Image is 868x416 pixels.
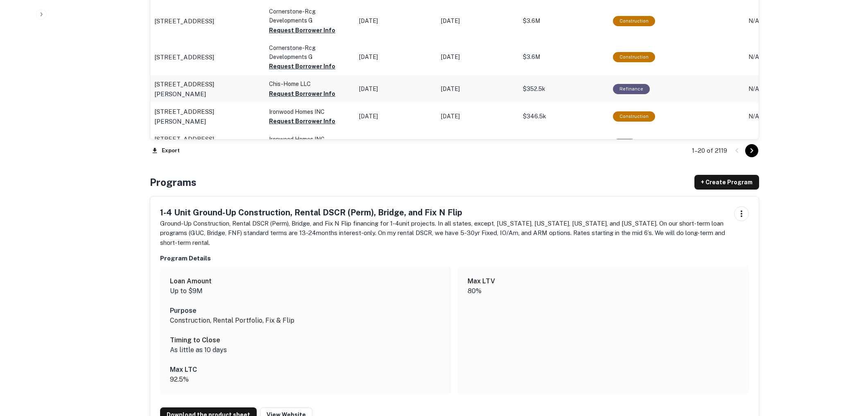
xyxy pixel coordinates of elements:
button: Request Borrower Info [269,25,335,35]
button: Export [150,145,182,157]
button: Request Borrower Info [269,89,335,99]
div: This loan purpose was for construction [613,16,655,26]
p: [STREET_ADDRESS] [154,52,214,62]
div: This loan purpose was for construction [613,111,655,122]
h4: Programs [150,175,197,190]
p: Ironwood Homes INC [269,107,351,116]
p: N/A [748,85,814,93]
p: Ironwood Homes INC [269,135,351,144]
p: N/A [748,53,814,61]
h6: Loan Amount [170,276,441,286]
a: [STREET_ADDRESS][PERSON_NAME] [154,79,261,99]
button: Go to next page [745,144,758,157]
h6: Purpose [170,306,441,316]
h6: Max LTC [170,365,441,375]
p: Cornerstone-rcg Developments G [269,43,351,61]
h6: Max LTV [468,276,739,286]
p: Construction, Rental Portfolio, Fix & Flip [170,316,441,326]
h6: Timing to Close [170,335,441,345]
p: 1–20 of 2119 [692,146,727,156]
iframe: Chat Widget [827,324,868,364]
p: N/A [748,112,814,121]
div: Sale [613,139,636,149]
p: [DATE] [441,53,515,61]
p: [DATE] [359,112,433,121]
p: $3.6M [523,53,605,61]
div: This loan purpose was for refinancing [613,84,650,94]
p: [DATE] [359,53,433,61]
p: $346.5k [523,112,605,121]
button: Request Borrower Info [269,61,335,71]
p: Chis-home LLC [269,79,351,88]
p: N/A [748,17,814,25]
p: [DATE] [359,17,433,25]
a: + Create Program [694,175,759,190]
p: [DATE] [441,112,515,121]
p: 80% [468,286,739,296]
p: $3.6M [523,17,605,25]
p: Up to $9M [170,286,441,296]
p: [DATE] [359,85,433,93]
p: Ground-Up Construction, Rental DSCR (Perm), Bridge, and Fix N Flip financing for 1-4unit projects... [160,219,728,248]
a: [STREET_ADDRESS] [154,52,261,62]
p: [DATE] [441,85,515,93]
p: $352.5k [523,85,605,93]
h6: Program Details [160,254,749,263]
a: [STREET_ADDRESS][PERSON_NAME] [154,134,261,154]
p: [STREET_ADDRESS] [154,16,214,26]
a: [STREET_ADDRESS] [154,16,261,26]
a: [STREET_ADDRESS][PERSON_NAME] [154,107,261,126]
p: Cornerstone-rcg Developments G [269,7,351,25]
p: 92.5% [170,375,441,384]
button: Request Borrower Info [269,116,335,126]
div: This loan purpose was for construction [613,52,655,62]
p: As little as 10 days [170,345,441,355]
p: [DATE] [441,17,515,25]
h5: 1-4 Unit Ground-Up Construction, Rental DSCR (Perm), Bridge, and Fix N Flip [160,206,728,219]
